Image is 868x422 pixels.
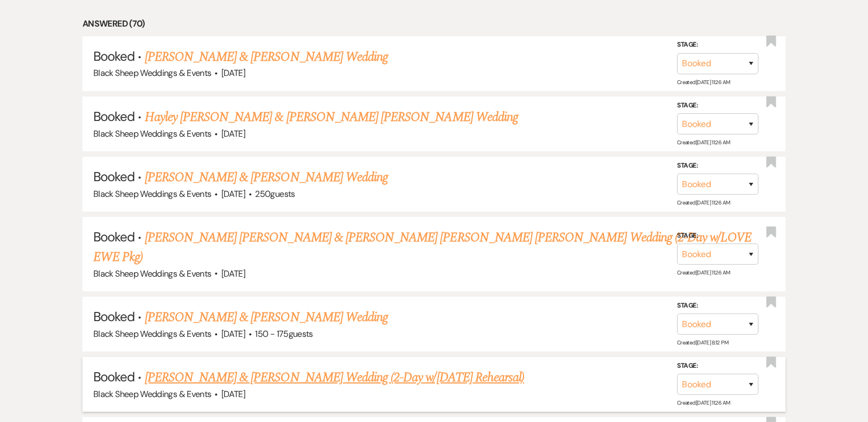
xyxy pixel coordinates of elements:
[93,48,135,65] span: Booked
[677,399,730,406] span: Created: [DATE] 11:26 AM
[255,188,295,200] span: 250 guests
[677,160,758,172] label: Stage:
[677,139,730,146] span: Created: [DATE] 11:26 AM
[677,300,758,312] label: Stage:
[93,188,211,200] span: Black Sheep Weddings & Events
[82,17,786,31] li: Answered (70)
[677,339,728,346] span: Created: [DATE] 8:12 PM
[677,269,730,276] span: Created: [DATE] 11:26 AM
[221,128,245,139] span: [DATE]
[255,328,312,340] span: 150 - 175 guests
[677,199,730,206] span: Created: [DATE] 11:26 AM
[677,99,758,111] label: Stage:
[145,47,388,67] a: [PERSON_NAME] & [PERSON_NAME] Wedding
[93,228,751,267] a: [PERSON_NAME] [PERSON_NAME] & [PERSON_NAME] [PERSON_NAME] [PERSON_NAME] Wedding (2-Day w/LOVE EWE...
[93,388,211,400] span: Black Sheep Weddings & Events
[93,308,135,325] span: Booked
[145,168,388,187] a: [PERSON_NAME] & [PERSON_NAME] Wedding
[221,388,245,400] span: [DATE]
[221,188,245,200] span: [DATE]
[677,230,758,242] label: Stage:
[145,368,525,387] a: [PERSON_NAME] & [PERSON_NAME] Wedding (2-Day w/[DATE] Rehearsal)
[221,67,245,79] span: [DATE]
[221,268,245,279] span: [DATE]
[145,107,518,127] a: Hayley [PERSON_NAME] & [PERSON_NAME] [PERSON_NAME] Wedding
[677,79,730,86] span: Created: [DATE] 11:26 AM
[677,360,758,372] label: Stage:
[93,168,135,185] span: Booked
[221,328,245,340] span: [DATE]
[93,228,135,245] span: Booked
[93,67,211,79] span: Black Sheep Weddings & Events
[93,108,135,125] span: Booked
[145,308,388,327] a: [PERSON_NAME] & [PERSON_NAME] Wedding
[93,128,211,139] span: Black Sheep Weddings & Events
[93,368,135,385] span: Booked
[93,328,211,340] span: Black Sheep Weddings & Events
[677,39,758,51] label: Stage:
[93,268,211,279] span: Black Sheep Weddings & Events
